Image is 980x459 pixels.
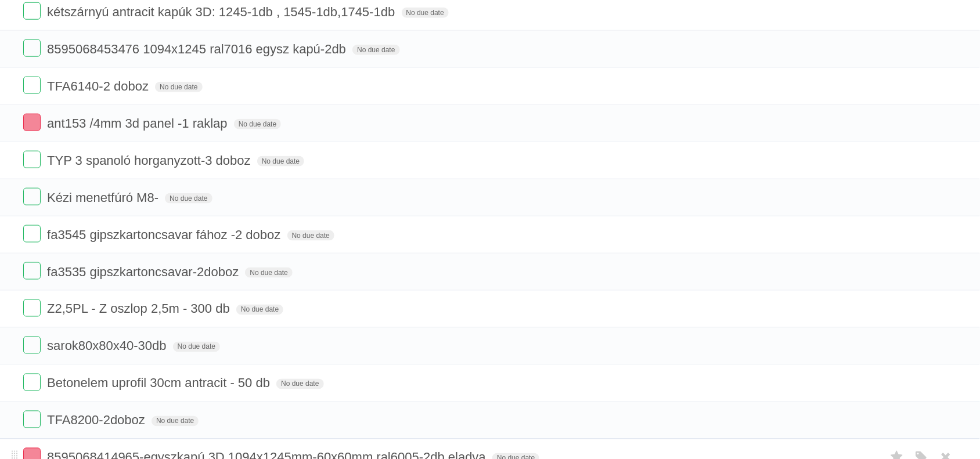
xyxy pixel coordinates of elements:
span: TFA6140-2 doboz [47,79,152,93]
label: Done [23,299,41,317]
label: Done [23,114,41,131]
span: No due date [245,268,292,278]
label: Done [23,2,41,20]
span: No due date [234,119,281,129]
span: No due date [236,305,283,315]
span: No due date [155,82,202,92]
span: 8595068453476 1094x1245 ral7016 egysz kapú-2db [47,42,349,56]
label: Done [23,225,41,243]
span: No due date [276,379,323,389]
label: Done [23,411,41,428]
span: No due date [165,193,212,204]
span: sarok80x80x40-30db [47,339,169,353]
label: Done [23,188,41,205]
label: Done [23,39,41,57]
span: No due date [152,416,199,427]
label: Done [23,151,41,168]
label: Done [23,262,41,280]
label: Done [23,337,41,354]
span: Kézi menetfúró M8- [47,190,161,205]
span: No due date [257,156,304,167]
span: kétszárnyú antracit kapúk 3D: 1245-1db , 1545-1db,1745-1db [47,5,398,19]
label: Done [23,374,41,391]
span: No due date [287,230,334,241]
span: TFA8200-2doboz [47,413,148,428]
span: fa3535 gipszkartoncsavar-2doboz [47,265,242,279]
span: No due date [352,45,399,55]
span: No due date [402,8,449,18]
span: Z2,5PL - Z oszlop 2,5m - 300 db [47,302,233,316]
span: No due date [173,342,220,352]
label: Done [23,77,41,94]
span: Betonelem uprofil 30cm antracit - 50 db [47,376,273,391]
span: fa3545 gipszkartoncsavar fához -2 doboz [47,227,283,242]
span: ant153 /4mm 3d panel -1 raklap [47,116,230,131]
span: TYP 3 spanoló horganyzott-3 doboz [47,153,254,168]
